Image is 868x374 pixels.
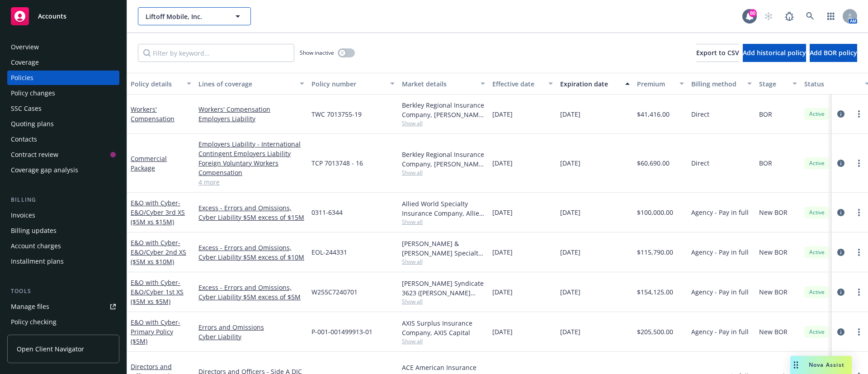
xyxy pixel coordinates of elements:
[560,247,580,257] span: [DATE]
[11,223,57,238] div: Billing updates
[759,327,788,336] span: New BOR
[492,287,513,297] span: [DATE]
[492,158,513,168] span: [DATE]
[854,109,864,119] a: more
[637,109,670,119] span: $41,416.00
[759,109,772,119] span: BOR
[822,7,840,25] a: Switch app
[560,208,580,217] span: [DATE]
[810,48,857,57] span: Add BOR policy
[560,327,580,336] span: [DATE]
[7,299,119,314] a: Manage files
[7,132,119,147] a: Contacts
[808,110,826,118] span: Active
[11,55,39,70] div: Coverage
[198,114,304,123] a: Employers Liability
[691,287,749,297] span: Agency - Pay in full
[131,199,185,226] span: - E&O/Cyber 3rd XS ($5M xs $15M)
[7,55,119,70] a: Coverage
[198,322,304,332] a: Errors and Omissions
[809,361,844,369] span: Nova Assist
[492,327,513,336] span: [DATE]
[198,139,304,158] a: Employers Liability - International Contingent Employers Liability
[835,109,846,119] a: circleInformation
[696,44,739,62] button: Export to CSV
[637,247,673,257] span: $115,790.00
[854,247,864,258] a: more
[311,79,385,89] div: Policy number
[7,163,119,177] a: Coverage gap analysis
[11,40,39,54] div: Overview
[801,7,819,25] a: Search
[688,73,755,95] button: Billing method
[198,283,304,302] a: Excess - Errors and Omissions, Cyber Liability $5M excess of $5M
[131,199,185,226] a: E&O with Cyber
[492,109,513,119] span: [DATE]
[808,288,826,296] span: Active
[808,328,826,336] span: Active
[402,218,485,226] span: Show all
[7,4,119,29] a: Accounts
[808,159,826,167] span: Active
[804,79,859,89] div: Status
[691,109,709,119] span: Direct
[311,247,347,257] span: EOL-244331
[311,158,363,168] span: TCP 7013748 - 16
[755,73,801,95] button: Stage
[633,73,688,95] button: Premium
[691,247,749,257] span: Agency - Pay in full
[402,169,485,176] span: Show all
[835,207,846,218] a: circleInformation
[11,117,54,131] div: Quoting plans
[808,248,826,256] span: Active
[311,287,358,297] span: W255C7240701
[749,9,757,17] div: 80
[560,287,580,297] span: [DATE]
[402,279,485,298] div: [PERSON_NAME] Syndicate 3623 ([PERSON_NAME] [PERSON_NAME] Limited), [PERSON_NAME] Group
[810,44,857,62] button: Add BOR policy
[198,203,304,222] a: Excess - Errors and Omissions, Cyber Liability $5M excess of $15M
[17,344,84,354] span: Open Client Navigator
[131,278,184,306] span: - E&O/Cyber 1st XS ($5M xs $5M)
[492,247,513,257] span: [DATE]
[691,208,749,217] span: Agency - Pay in full
[131,79,181,89] div: Policy details
[7,40,119,54] a: Overview
[198,104,304,114] a: Workers' Compensation
[637,287,673,297] span: $154,125.00
[743,48,806,57] span: Add historical policy
[492,208,513,217] span: [DATE]
[402,298,485,305] span: Show all
[402,239,485,258] div: [PERSON_NAME] & [PERSON_NAME] Specialty Insurance Company, [PERSON_NAME] & [PERSON_NAME] ([GEOGRA...
[790,356,802,374] div: Drag to move
[131,278,184,306] a: E&O with Cyber
[7,223,119,238] a: Billing updates
[138,44,294,62] input: Filter by keyword...
[195,73,308,95] button: Lines of coverage
[7,195,119,204] div: Billing
[808,208,826,217] span: Active
[402,119,485,127] span: Show all
[854,327,864,337] a: more
[560,109,580,119] span: [DATE]
[311,327,373,336] span: P-001-001499913-01
[691,158,709,168] span: Direct
[11,101,42,116] div: SSC Cases
[743,44,806,62] button: Add historical policy
[131,154,167,172] a: Commercial Package
[780,7,798,25] a: Report a Bug
[835,327,846,337] a: circleInformation
[131,318,180,346] span: - Primary Policy ($5M)
[11,163,78,177] div: Coverage gap analysis
[11,254,64,269] div: Installment plans
[198,177,304,187] a: 4 more
[402,100,485,119] div: Berkley Regional Insurance Company, [PERSON_NAME] Corporation
[11,239,61,253] div: Account charges
[7,239,119,253] a: Account charges
[854,287,864,298] a: more
[138,7,251,25] button: Liftoff Mobile, Inc.
[759,158,772,168] span: BOR
[854,207,864,218] a: more
[7,208,119,223] a: Invoices
[790,356,852,374] button: Nova Assist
